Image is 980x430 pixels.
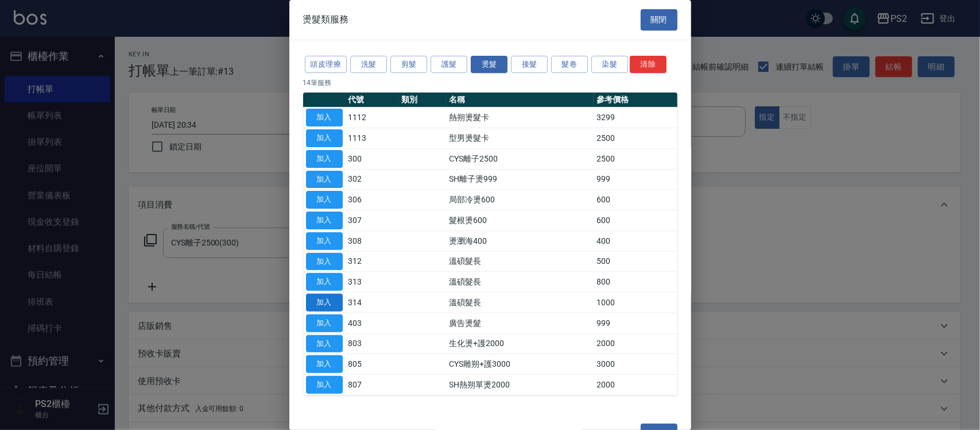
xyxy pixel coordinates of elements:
[446,93,594,107] th: 名稱
[346,107,398,128] td: 1112
[306,171,343,189] button: 加入
[594,375,677,396] td: 2000
[346,93,398,107] th: 代號
[350,56,387,74] button: 洗髮
[446,293,594,313] td: 溫碩髮長
[594,354,677,375] td: 3000
[306,150,343,168] button: 加入
[594,148,677,169] td: 2500
[630,56,667,74] button: 清除
[641,9,677,30] button: 關閉
[346,251,398,272] td: 312
[306,232,343,250] button: 加入
[390,56,427,74] button: 剪髮
[446,148,594,169] td: CYS離子2500
[346,148,398,169] td: 300
[446,272,594,293] td: 溫碩髮長
[346,210,398,231] td: 307
[511,56,548,74] button: 接髮
[306,109,343,126] button: 加入
[303,78,677,88] p: 14 筆服務
[446,210,594,231] td: 髮根燙600
[446,354,594,375] td: CYS雕朔+護3000
[306,294,343,312] button: 加入
[594,231,677,251] td: 400
[446,333,594,354] td: 生化燙+護2000
[306,253,343,271] button: 加入
[346,293,398,313] td: 314
[346,333,398,354] td: 803
[446,190,594,210] td: 局部冷燙600
[594,333,677,354] td: 2000
[594,93,677,107] th: 參考價格
[346,190,398,210] td: 306
[346,272,398,293] td: 313
[446,128,594,149] td: 型男燙髮卡
[594,169,677,190] td: 999
[594,190,677,210] td: 600
[398,93,447,107] th: 類別
[346,375,398,396] td: 807
[594,128,677,149] td: 2500
[346,128,398,149] td: 1113
[303,14,349,25] span: 燙髮類服務
[306,376,343,394] button: 加入
[346,354,398,375] td: 805
[306,355,343,373] button: 加入
[346,313,398,333] td: 403
[346,169,398,190] td: 302
[305,56,347,74] button: 頭皮理療
[551,56,588,74] button: 髮卷
[306,335,343,353] button: 加入
[471,56,508,74] button: 燙髮
[594,107,677,128] td: 3299
[594,313,677,333] td: 999
[306,314,343,332] button: 加入
[346,231,398,251] td: 308
[446,169,594,190] td: SH離子燙999
[591,56,628,74] button: 染髮
[594,272,677,293] td: 800
[306,191,343,209] button: 加入
[431,56,467,74] button: 護髮
[446,251,594,272] td: 溫碩髮長
[306,129,343,147] button: 加入
[306,212,343,229] button: 加入
[594,210,677,231] td: 600
[446,231,594,251] td: 燙瀏海400
[306,273,343,291] button: 加入
[594,251,677,272] td: 500
[446,313,594,333] td: 廣告燙髮
[594,293,677,313] td: 1000
[446,375,594,396] td: SH熱朔單燙2000
[446,107,594,128] td: 熱朔燙髮卡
